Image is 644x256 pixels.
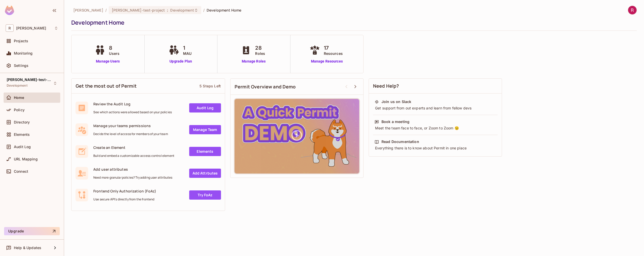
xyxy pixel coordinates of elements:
span: URL Mapping [14,157,38,161]
span: MAU [183,51,192,56]
span: Development Home [207,8,241,13]
a: Upgrade Plan [168,59,194,64]
a: Add Attrbutes [189,169,221,178]
span: [PERSON_NAME]-test-project [112,8,165,13]
li: / [203,8,205,13]
span: Need more granular policies? Try adding user attributes [93,176,172,180]
span: 8 [109,44,119,52]
span: : [167,8,168,12]
div: 5 Steps Left [199,84,221,88]
span: R [6,24,14,32]
img: roy zhang [628,6,637,14]
span: Home [14,96,24,100]
span: Frontend Only Authorization (FoAz) [93,189,156,193]
a: Manage Roles [240,59,268,64]
button: Upgrade [4,227,60,235]
span: Workspace: roy-poc [16,26,46,30]
span: Directory [14,120,30,124]
a: Try FoAz [189,190,221,200]
div: Meet the team face to face, or Zoom to Zoom 😉 [375,126,496,131]
span: Manage your teams permissions [93,123,168,128]
span: Create an Element [93,145,174,150]
span: Policy [14,108,25,112]
img: SReyMgAAAABJRU5ErkJggg== [5,6,14,15]
div: Development Home [71,19,634,26]
span: Connect [14,169,28,173]
span: Review the Audit Log [93,101,172,106]
div: Join us on Slack [381,99,411,104]
span: [PERSON_NAME]-test-project [7,78,53,82]
span: the active workspace [73,8,103,13]
span: Help & Updates [14,246,41,250]
span: Decide the level of access for members of your team [93,132,168,136]
span: Development [7,84,27,88]
span: Monitoring [14,51,33,55]
span: Development [170,8,194,13]
span: 28 [255,44,265,52]
span: 1 [183,44,192,52]
span: Get the most out of Permit [76,83,137,89]
span: Roles [255,51,265,56]
span: See which actions were allowed based on your policies [93,110,172,114]
div: Book a meeting [381,119,409,124]
a: Manage Resources [308,59,345,64]
div: Read Documentation [381,139,419,144]
a: Elements [189,147,221,156]
li: / [105,8,107,13]
a: Audit Log [189,103,221,112]
span: Settings [14,64,28,68]
a: Manage Team [189,125,221,134]
a: Manage Users [94,59,122,64]
span: Resources [324,51,343,56]
span: Audit Log [14,145,31,149]
div: Everything there is to know about Permit in one place [375,146,496,151]
span: Users [109,51,119,56]
div: Get support from out experts and learn from fellow devs [375,106,496,111]
span: Elements [14,132,30,137]
span: Need Help? [373,83,399,89]
span: 17 [324,44,343,52]
span: Use secure API's directly from the frontend [93,197,156,201]
span: Add user attributes [93,167,172,172]
span: Permit Overview and Demo [235,84,296,90]
span: Build and embed a customizable access control element [93,154,174,158]
span: Projects [14,39,28,43]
